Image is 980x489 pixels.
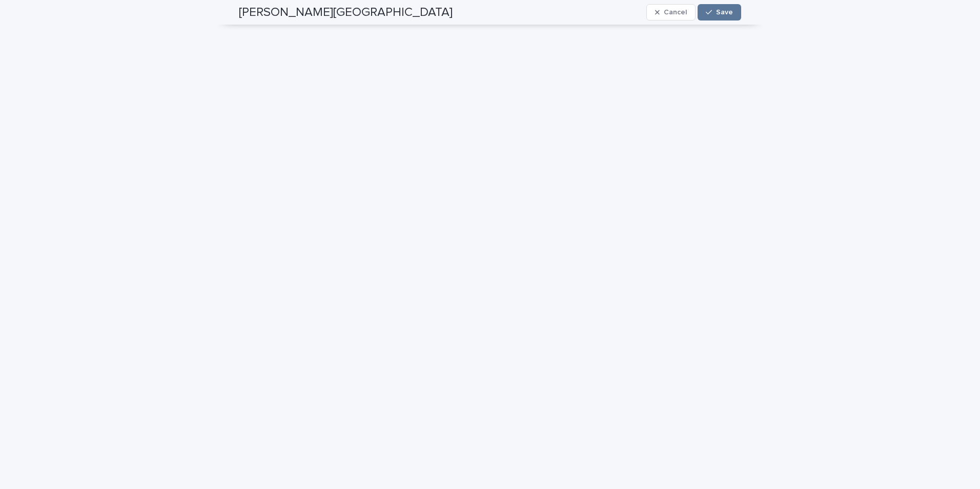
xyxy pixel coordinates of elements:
[646,4,696,21] button: Cancel
[716,9,733,16] span: Save
[698,4,741,21] button: Save
[664,9,687,16] span: Cancel
[239,5,453,20] h2: [PERSON_NAME][GEOGRAPHIC_DATA]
